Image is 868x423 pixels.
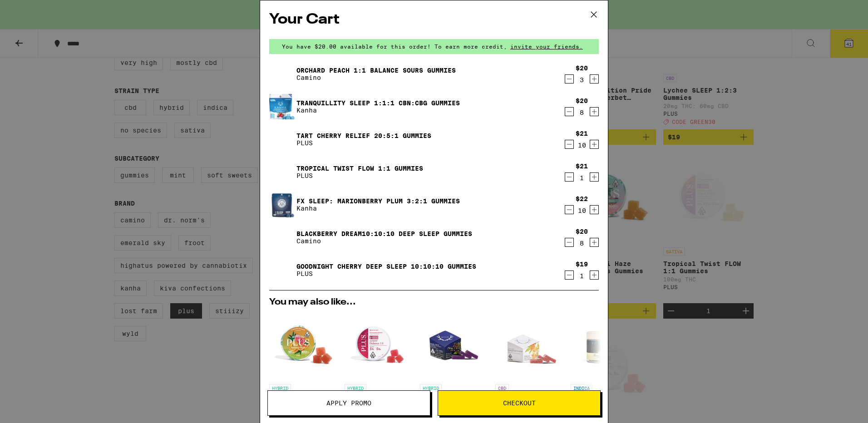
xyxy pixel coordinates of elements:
a: FX SLEEP: Marionberry Plum 3:2:1 Gummies [296,197,460,205]
div: 10 [576,207,588,214]
p: Kanha [296,107,460,114]
a: Goodnight Cherry Deep Sleep 10:10:10 Gummies [296,263,476,270]
img: PLUS - Raspberry BALANCE 1:1 Gummies [345,311,413,379]
button: Checkout [438,390,601,416]
span: Hi. Need any help? [5,6,65,14]
img: WYLD - Pomegranate 1:1 THC:CBD Gummies [495,311,563,379]
img: Tart Cherry Relief 20:5:1 Gummies [269,127,295,152]
p: INDICA [571,384,592,392]
span: invite your friends. [507,44,586,49]
p: PLUS [296,172,423,179]
div: $22 [576,195,588,202]
div: 10 [576,142,588,149]
img: Tropical Twist FLOW 1:1 Gummies [269,159,295,185]
div: 3 [576,76,588,84]
a: Tropical Twist FLOW 1:1 Gummies [296,165,423,172]
button: Decrement [565,271,574,280]
span: Apply Promo [326,400,371,406]
div: 8 [576,240,588,247]
div: You have $20.00 available for this order! To earn more credit,invite your friends. [269,39,599,54]
button: Increment [590,271,599,280]
div: 1 [576,272,588,280]
button: Decrement [565,140,574,149]
a: Blackberry Dream10:10:10 Deep Sleep Gummies [296,230,472,237]
span: Checkout [503,400,536,406]
button: Increment [590,107,599,116]
div: $20 [576,97,588,104]
h2: You may also like... [269,298,599,307]
p: HYBRID [420,384,442,392]
p: Camino [296,237,472,245]
div: $21 [576,162,588,170]
div: 8 [576,109,588,116]
button: Increment [590,238,599,247]
img: FX SLEEP: Marionberry Plum 3:2:1 Gummies [269,189,295,220]
p: CBD [495,384,509,392]
button: Decrement [565,107,574,116]
button: Increment [590,74,599,84]
a: Orchard Peach 1:1 Balance Sours Gummies [296,67,456,74]
div: $20 [576,228,588,235]
a: Tranquillity Sleep 1:1:1 CBN:CBG Gummies [296,99,460,107]
button: Increment [590,205,599,214]
p: Kanha [296,205,460,212]
img: Blackberry Dream10:10:10 Deep Sleep Gummies [269,225,295,250]
p: PLUS [296,139,431,147]
div: $20 [576,64,588,72]
div: 1 [576,174,588,182]
button: Decrement [565,238,574,247]
img: Tranquillity Sleep 1:1:1 CBN:CBG Gummies [269,93,295,120]
div: $21 [576,130,588,137]
p: HYBRID [345,384,366,392]
div: $19 [576,261,588,268]
img: WYLD - Elderberry THC:CBN 2:1 Gummies [420,311,488,379]
img: Orchard Peach 1:1 Balance Sours Gummies [269,61,295,87]
button: Decrement [565,74,574,84]
img: PLUS - Rainbow Kush Solventless Gummies [269,311,337,379]
button: Apply Promo [267,390,430,416]
button: Increment [590,140,599,149]
button: Decrement [565,205,574,214]
h2: Your Cart [269,10,599,30]
button: Increment [590,172,599,182]
a: Tart Cherry Relief 20:5:1 Gummies [296,132,431,139]
button: Decrement [565,172,574,182]
span: You have $20.00 available for this order! To earn more credit, [282,44,507,49]
p: Camino [296,74,456,81]
p: PLUS [296,270,476,277]
img: Goodnight Cherry Deep Sleep 10:10:10 Gummies [269,257,295,283]
img: Humboldt Farms - Jungle Lava Premium - 4g [571,311,639,379]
